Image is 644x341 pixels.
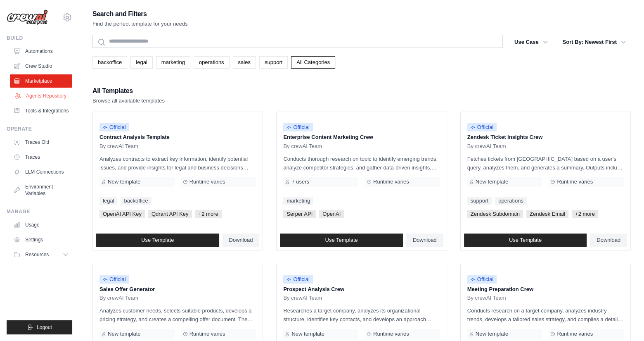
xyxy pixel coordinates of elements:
a: backoffice [121,197,151,205]
span: Runtime varies [557,331,593,337]
span: By crewAI Team [99,295,138,301]
span: Runtime varies [373,179,409,185]
a: Tools & Integrations [10,104,72,117]
span: OpenAI API Key [99,210,145,218]
span: Resources [25,251,49,258]
a: Environment Variables [10,180,72,200]
span: Official [99,275,129,284]
p: Enterprise Content Marketing Crew [283,133,440,141]
span: Runtime varies [189,331,225,337]
span: Use Template [509,237,542,243]
span: Runtime varies [373,331,409,337]
h2: Search and Filters [92,8,188,20]
span: Logout [37,324,52,331]
span: Official [283,275,313,284]
div: Operate [7,126,72,132]
span: OpenAI [319,210,344,218]
a: legal [130,56,152,69]
a: Use Template [96,234,219,247]
button: Resources [10,248,72,261]
a: Traces Old [10,136,72,149]
p: Analyzes contracts to extract key information, identify potential issues, and provide insights fo... [99,155,256,172]
a: support [467,197,492,205]
p: Researches a target company, analyzes its organizational structure, identifies key contacts, and ... [283,306,440,324]
span: Official [99,123,129,131]
span: Runtime varies [557,179,593,185]
span: By crewAI Team [283,143,322,150]
span: +2 more [572,210,598,218]
p: Prospect Analysis Crew [283,285,440,293]
img: Logo [7,10,48,25]
span: Official [283,123,313,131]
a: Use Template [280,234,403,247]
p: Browse all available templates [92,97,165,105]
a: support [259,56,288,69]
a: marketing [156,56,190,69]
a: Traces [10,150,72,164]
span: By crewAI Team [99,143,138,150]
span: +2 more [195,210,222,218]
p: Meeting Preparation Crew [467,285,624,293]
span: New template [476,179,508,185]
a: All Categories [291,56,335,69]
a: Download [590,234,627,247]
span: New template [108,331,140,337]
span: Runtime varies [189,179,225,185]
a: Usage [10,218,72,231]
p: Sales Offer Generator [99,285,256,293]
a: sales [233,56,256,69]
p: Conducts research on a target company, analyzes industry trends, develops a tailored sales strate... [467,306,624,324]
span: Zendesk Email [526,210,568,218]
a: Settings [10,233,72,246]
span: Download [413,237,437,243]
div: Build [7,35,72,41]
button: Sort By: Newest First [558,35,631,50]
span: Zendesk Subdomain [467,210,523,218]
p: Fetches tickets from [GEOGRAPHIC_DATA] based on a user's query, analyzes them, and generates a su... [467,155,624,172]
span: By crewAI Team [283,295,322,301]
span: Qdrant API Key [148,210,192,218]
span: By crewAI Team [467,295,506,301]
a: Use Template [464,234,587,247]
a: operations [194,56,230,69]
div: Manage [7,208,72,215]
p: Contract Analysis Template [99,133,256,141]
a: Crew Studio [10,60,72,73]
p: Conducts thorough research on topic to identify emerging trends, analyze competitor strategies, a... [283,155,440,172]
a: backoffice [92,56,127,69]
span: By crewAI Team [467,143,506,150]
span: Download [229,237,253,243]
a: Download [223,234,260,247]
a: LLM Connections [10,165,72,179]
span: Official [467,123,497,131]
span: New template [108,179,140,185]
a: operations [495,197,527,205]
span: Use Template [141,237,174,243]
a: Agents Repository [11,89,73,103]
span: New template [476,331,508,337]
a: legal [99,197,117,205]
p: Analyzes customer needs, selects suitable products, develops a pricing strategy, and creates a co... [99,306,256,324]
a: marketing [283,197,313,205]
span: Serper API [283,210,316,218]
a: Automations [10,45,72,58]
span: New template [291,331,324,337]
span: 7 users [291,179,309,185]
span: Use Template [325,237,358,243]
a: Marketplace [10,74,72,88]
p: Zendesk Ticket Insights Crew [467,133,624,141]
h2: All Templates [92,85,165,97]
a: Download [406,234,443,247]
p: Find the perfect template for your needs [92,20,188,28]
button: Use Case [509,35,553,50]
span: Official [467,275,497,284]
span: Download [597,237,620,243]
button: Logout [7,320,72,334]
